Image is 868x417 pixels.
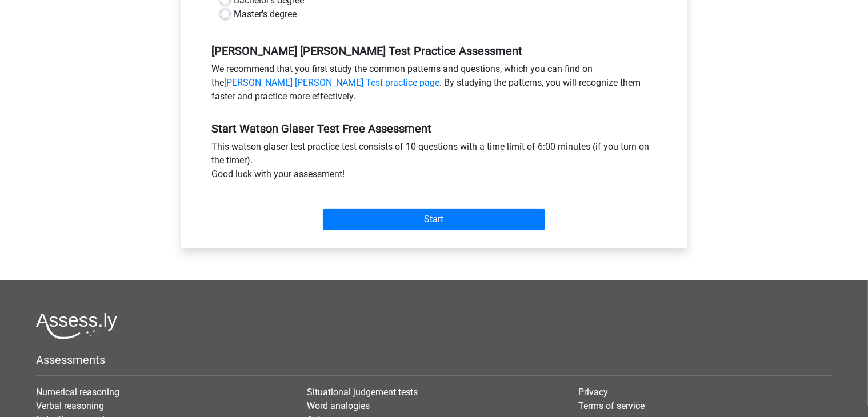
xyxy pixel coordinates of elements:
a: [PERSON_NAME] [PERSON_NAME] Test practice page [225,77,440,88]
label: Master's degree [234,7,297,21]
div: We recommend that you first study the common patterns and questions, which you can find on the . ... [203,62,665,108]
a: Numerical reasoning [36,387,119,398]
img: Assessly logo [36,312,117,339]
h5: Start Watson Glaser Test Free Assessment [212,122,657,135]
a: Word analogies [307,400,370,411]
input: Start [323,209,545,230]
a: Terms of service [578,400,645,411]
a: Verbal reasoning [36,400,104,411]
a: Situational judgement tests [307,387,418,398]
div: This watson glaser test practice test consists of 10 questions with a time limit of 6:00 minutes ... [203,140,665,186]
h5: Assessments [36,353,832,367]
a: Privacy [578,387,608,398]
h5: [PERSON_NAME] [PERSON_NAME] Test Practice Assessment [212,44,657,58]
